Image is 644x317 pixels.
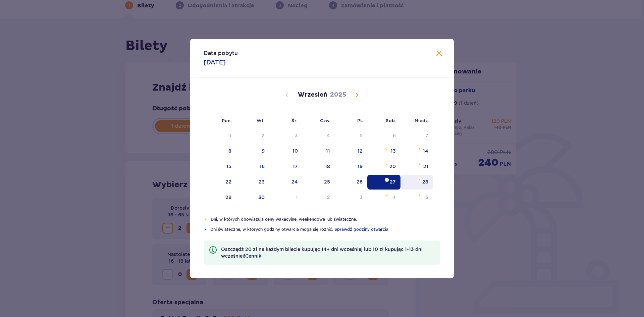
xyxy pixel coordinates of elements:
div: 1 [229,132,231,139]
div: Calendar [190,77,454,216]
td: czwartek, 11 września 2025 [303,144,335,159]
td: Not available. poniedziałek, 1 września 2025 [204,128,236,143]
td: piątek, 12 września 2025 [335,144,367,159]
div: 5 [360,132,363,139]
small: Niedz. [415,118,429,123]
p: 2025 [330,91,346,99]
div: 4 [327,132,330,139]
div: 11 [326,148,330,154]
small: Czw. [320,118,330,123]
div: 13 [391,148,396,154]
td: sobota, 13 września 2025 [367,144,400,159]
small: Pon. [222,118,232,123]
td: Not available. środa, 3 września 2025 [269,128,303,143]
div: 2 [262,132,265,139]
div: 8 [228,148,231,154]
p: [DATE] [204,58,226,66]
small: Wt. [257,118,265,123]
small: Śr. [291,118,298,123]
small: Pt. [357,118,363,123]
td: środa, 10 września 2025 [269,144,303,159]
td: Not available. wtorek, 2 września 2025 [236,128,269,143]
td: niedziela, 14 września 2025 [400,144,433,159]
p: Wrzesień [298,91,327,99]
div: 6 [393,132,396,139]
div: 10 [292,148,298,154]
td: poniedziałek, 8 września 2025 [204,144,236,159]
td: Not available. niedziela, 7 września 2025 [400,128,433,143]
td: Not available. czwartek, 4 września 2025 [303,128,335,143]
div: 3 [295,132,298,139]
div: 12 [358,148,363,154]
div: 9 [262,148,265,154]
td: Not available. sobota, 6 września 2025 [367,128,400,143]
td: Not available. piątek, 5 września 2025 [335,128,367,143]
td: wtorek, 9 września 2025 [236,144,269,159]
small: Sob. [386,118,396,123]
